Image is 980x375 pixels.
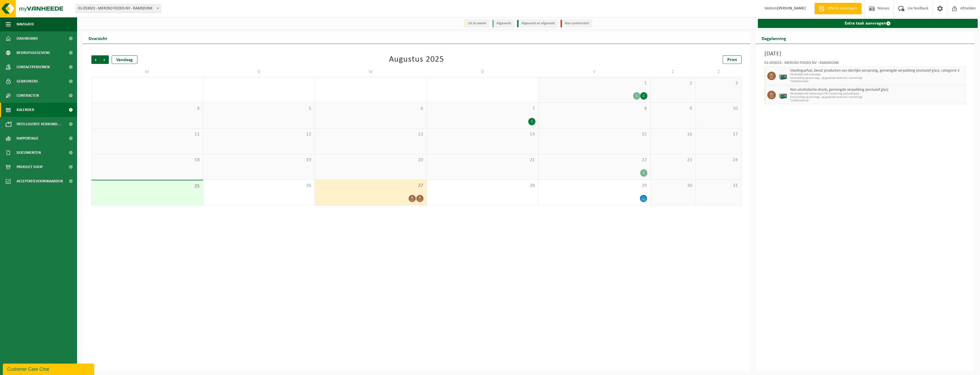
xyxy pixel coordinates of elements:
[91,67,203,77] td: M
[650,67,696,77] td: Z
[206,157,312,163] span: 19
[790,99,964,102] span: T250002443145
[640,92,647,100] div: 2
[430,183,536,189] span: 28
[790,73,964,76] span: PB-LB-0680-HPE-chocolade
[826,6,859,11] span: Offerte aanvragen
[83,33,113,44] h2: Overzicht
[758,19,978,28] a: Extra taak aanvragen
[764,50,966,58] h3: [DATE]
[528,118,535,125] div: 1
[75,4,161,13] span: 01-053023 - MEROSO FOODS NV - RAMSDONK
[17,174,63,188] span: Acceptatievoorwaarden
[790,80,964,83] span: T250002443581
[653,80,693,86] span: 2
[541,131,647,138] span: 15
[541,183,647,189] span: 29
[430,131,536,138] span: 14
[427,67,539,77] td: D
[723,55,742,64] a: Print
[76,5,161,13] span: 01-053023 - MEROSO FOODS NV - RAMSDONK
[203,67,315,77] td: D
[561,20,592,27] li: Non-conformiteit
[91,55,100,64] span: Vorige
[764,61,966,67] div: 01-053023 - MEROSO FOODS NV - RAMSDONK
[318,183,424,189] span: 27
[699,183,738,189] span: 31
[17,88,39,103] span: Contracten
[318,131,424,138] span: 13
[17,160,43,174] span: Product Shop
[777,6,806,11] strong: [PERSON_NAME]
[790,76,964,80] span: Omwisseling op aanvraag - op geplande route (incl. verwerking)
[790,88,964,92] span: Non alcoholische drank, gemengde verpakking (exclusief glas)
[206,183,312,189] span: 26
[699,131,738,138] span: 17
[95,131,200,138] span: 11
[17,74,38,88] span: Gebruikers
[541,80,647,86] span: 1
[790,96,964,99] span: Omwisseling op aanvraag - op geplande route (incl. verwerking)
[699,106,738,112] span: 10
[541,106,647,112] span: 8
[727,58,737,62] span: Print
[699,80,738,86] span: 3
[790,92,964,96] span: PB-LB-0680-HPE-Citroensap in PET verpakking (exclusief glas)
[17,60,50,74] span: Contactpersonen
[430,106,536,112] span: 7
[653,106,693,112] span: 9
[17,17,34,31] span: Navigatie
[17,31,38,46] span: Dashboard
[17,46,50,60] span: Bedrijfsgegevens
[779,72,787,80] img: PB-LB-0680-HPE-GN-01
[653,183,693,189] span: 30
[756,33,792,44] h2: Dagplanning
[17,117,61,131] span: Intelligente verbond...
[389,55,444,64] div: Augustus 2025
[653,157,693,163] span: 23
[653,131,693,138] span: 16
[206,106,312,112] span: 5
[640,169,647,177] div: 1
[633,92,640,100] div: 1
[17,146,41,160] span: Documenten
[17,131,39,146] span: Rapportage
[699,157,738,163] span: 24
[100,55,109,64] span: Volgende
[790,68,964,73] span: Voedingsafval, bevat producten van dierlijke oorsprong, gemengde verpakking (exclusief glas), cat...
[814,3,861,14] a: Offerte aanvragen
[696,67,741,77] td: Z
[318,106,424,112] span: 6
[517,20,558,27] li: Afgewerkt en afgemeld
[112,55,137,64] div: Vandaag
[95,183,200,189] span: 25
[539,67,650,77] td: V
[206,131,312,138] span: 12
[464,20,489,27] li: Uit te voeren
[541,157,647,163] span: 22
[318,157,424,163] span: 20
[430,157,536,163] span: 21
[779,91,787,99] img: PB-LB-0680-HPE-GN-01
[95,157,200,163] span: 18
[95,106,200,112] span: 4
[17,103,34,117] span: Kalender
[3,362,95,375] iframe: chat widget
[492,20,514,27] li: Afgewerkt
[315,67,427,77] td: W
